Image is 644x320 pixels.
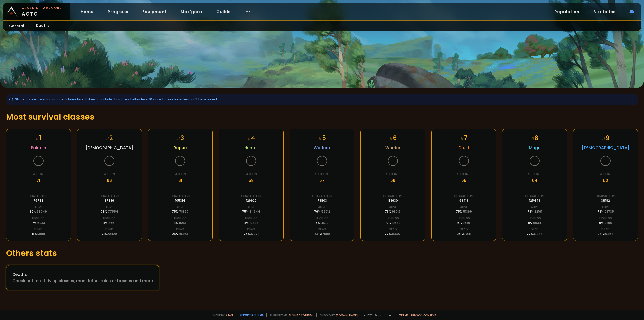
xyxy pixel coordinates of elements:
[601,198,610,203] div: 39192
[247,227,255,232] div: Dead
[385,209,401,214] div: 73 %
[177,136,180,142] small: #
[289,313,313,317] a: Buy me a coffee
[12,278,153,284] div: Check out most dying classes, most lethal raids or bosses and more
[104,7,132,17] a: Progress
[102,232,117,236] div: 21 %
[246,198,256,203] div: 126622
[531,227,539,232] div: Dead
[589,7,620,17] a: Statistics
[35,134,41,143] div: 1
[361,313,391,317] span: v. d752d5 - production
[22,6,62,18] span: AOTC
[388,198,398,203] div: 133630
[390,177,395,184] div: 56
[242,209,260,214] div: 75 %
[319,177,325,184] div: 57
[601,227,610,232] div: Dead
[30,21,56,31] a: Deaths
[36,177,40,184] div: 71
[240,313,259,317] a: Report a bug
[106,136,109,142] small: #
[597,209,614,214] div: 73 %
[316,313,358,317] span: Checkout
[32,171,45,177] div: Score
[35,136,39,142] small: #
[249,209,260,214] span: 94544
[173,171,187,177] div: Score
[37,232,45,236] span: 13681
[605,221,612,225] span: 2260
[387,216,399,221] div: Level 60
[529,198,540,203] div: 125443
[179,221,187,225] span: 11058
[527,232,543,236] div: 27 %
[315,171,329,177] div: Score
[318,205,326,209] div: Alive
[392,221,400,225] span: 13543
[31,145,46,151] span: Paladin
[249,177,254,184] div: 58
[316,216,328,221] div: Level 60
[386,171,400,177] div: Score
[336,313,358,317] a: [DOMAIN_NAME]
[532,177,537,184] div: 54
[531,205,538,209] div: Alive
[76,7,98,17] a: Home
[247,136,251,142] small: #
[32,232,45,236] div: 18 %
[103,216,115,221] div: Level 60
[533,221,541,225] span: 9634
[460,134,467,143] div: 7
[598,232,614,236] div: 27 %
[106,134,113,143] div: 2
[599,216,612,221] div: Level 60
[457,232,471,236] div: 25 %
[172,232,188,236] div: 25 %
[6,94,638,105] div: Statistics are based on scanned characters. It doesn't include characters bellow level 10 since t...
[104,198,114,203] div: 97986
[178,232,188,236] span: 26453
[389,136,393,142] small: #
[550,7,583,17] a: Population
[582,145,629,151] span: [DEMOGRAPHIC_DATA]
[103,221,115,225] div: 8 %
[528,221,541,225] div: 8 %
[266,313,313,317] span: Support me,
[245,216,257,221] div: Level 60
[411,313,421,317] a: Privacy
[604,232,614,236] span: 10454
[241,194,261,198] div: Characters
[33,198,43,203] div: 76739
[529,145,540,151] span: Mage
[35,205,42,209] div: Alive
[174,216,186,221] div: Level 60
[460,136,464,142] small: #
[86,145,133,151] span: [DEMOGRAPHIC_DATA]
[389,134,397,143] div: 6
[399,313,409,317] a: Terms
[321,221,329,225] span: 3573
[174,145,187,151] span: Rogue
[174,221,187,225] div: 11 %
[28,194,48,198] div: Characters
[32,221,45,225] div: 7 %
[177,7,206,17] a: Mak'gora
[318,227,326,232] div: Dead
[314,209,330,214] div: 76 %
[249,221,258,225] span: 10482
[30,209,47,214] div: 82 %
[461,177,466,184] div: 55
[458,216,470,221] div: Level 60
[12,271,153,278] div: Deaths
[37,209,47,214] span: 63049
[392,209,401,214] span: 98015
[317,198,327,203] div: 73803
[533,232,543,236] span: 33274
[108,209,118,214] span: 77554
[6,247,638,259] h1: Others stats
[32,216,45,221] div: Level 60
[37,221,45,225] span: 5233
[318,136,322,142] small: #
[602,136,606,142] small: #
